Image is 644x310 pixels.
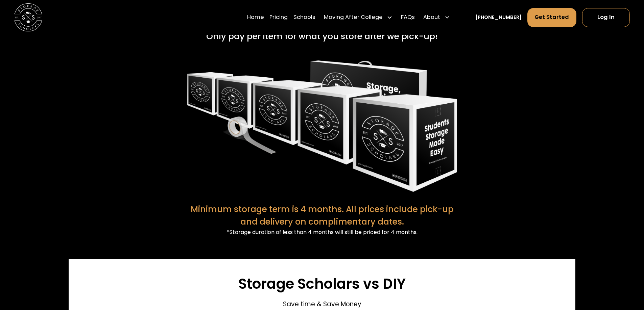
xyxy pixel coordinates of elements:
[293,8,315,27] a: Schools
[582,8,630,27] a: Log In
[475,14,522,21] a: [PHONE_NUMBER]
[187,60,457,192] img: Storage Scholars packaging supplies.
[283,300,361,309] p: Save time & Save Money
[238,276,406,292] h3: Storage Scholars vs DIY
[187,228,457,236] div: *Storage duration of less than 4 months will still be priced for 4 months.
[423,14,440,22] div: About
[187,203,457,228] div: Minimum storage term is 4 months. All prices include pick-up and delivery on complimentary dates.
[421,8,453,27] div: About
[14,3,42,31] img: Storage Scholars main logo
[324,14,383,22] div: Moving After College
[269,8,288,27] a: Pricing
[321,8,396,27] div: Moving After College
[401,8,415,27] a: FAQs
[527,8,577,27] a: Get Started
[247,8,264,27] a: Home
